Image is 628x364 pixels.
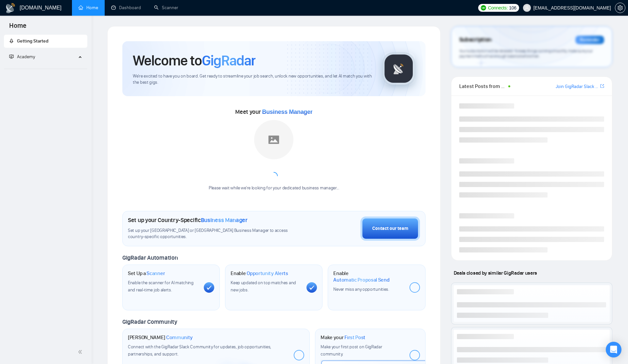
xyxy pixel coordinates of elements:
h1: Make your [321,334,365,341]
span: Scanner [147,270,165,277]
div: Please wait while we're looking for your dedicated business manager... [205,185,343,191]
img: logo [5,3,16,13]
a: setting [615,5,625,10]
span: Keep updated on top matches and new jobs. [231,280,296,293]
div: Reminder [575,36,604,44]
div: Open Intercom Messenger [606,342,621,357]
span: Opportunity Alerts [247,270,288,277]
span: Academy [17,54,35,60]
img: upwork-logo.png [481,5,486,10]
span: Connects: [488,4,508,11]
span: Subscription [459,34,492,45]
span: First Post [344,334,365,341]
span: export [600,83,604,89]
span: Deals closed by similar GigRadar users [451,267,540,279]
span: GigRadar [202,52,255,69]
h1: Enable [231,270,288,277]
span: Meet your [235,108,312,115]
span: Business Manager [201,217,248,224]
span: user [525,6,529,10]
button: setting [615,3,625,13]
h1: Set up your Country-Specific [128,217,248,224]
button: Contact our team [360,217,420,241]
li: Getting Started [4,35,87,48]
a: Join GigRadar Slack Community [556,83,599,90]
span: Home [4,21,32,35]
span: rocket [9,39,14,43]
a: dashboardDashboard [111,5,141,10]
a: searchScanner [154,5,178,10]
span: Set up your [GEOGRAPHIC_DATA] or [GEOGRAPHIC_DATA] Business Manager to access country-specific op... [128,228,303,240]
span: Enable the scanner for AI matching and real-time job alerts. [128,280,194,293]
li: Academy Homepage [4,66,87,70]
h1: [PERSON_NAME] [128,334,193,341]
span: Never miss any opportunities. [333,286,389,292]
span: Latest Posts from the GigRadar Community [459,82,507,90]
span: fund-projection-screen [9,54,14,59]
span: We're excited to have you on board. Get ready to streamline your job search, unlock new opportuni... [133,73,372,86]
span: Your subscription will be renewed. To keep things running smoothly, make sure your payment method... [459,48,593,59]
a: homeHome [78,5,98,10]
span: GigRadar Automation [122,254,178,261]
span: GigRadar Community [122,318,177,325]
span: setting [615,5,625,10]
h1: Enable [333,270,404,283]
span: Getting Started [17,38,48,44]
div: Contact our team [372,225,408,232]
span: double-left [78,349,84,355]
h1: Welcome to [133,52,255,69]
span: Automatic Proposal Send [333,277,389,283]
img: placeholder.png [254,120,293,159]
span: Academy [9,54,35,60]
span: Business Manager [262,109,312,115]
span: Community [166,334,193,341]
span: Make your first post on GigRadar community. [321,344,382,357]
span: loading [269,171,279,182]
span: 106 [509,4,516,11]
a: export [600,83,604,89]
img: gigradar-logo.png [382,52,415,85]
span: Connect with the GigRadar Slack Community for updates, job opportunities, partnerships, and support. [128,344,271,357]
h1: Set Up a [128,270,165,277]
